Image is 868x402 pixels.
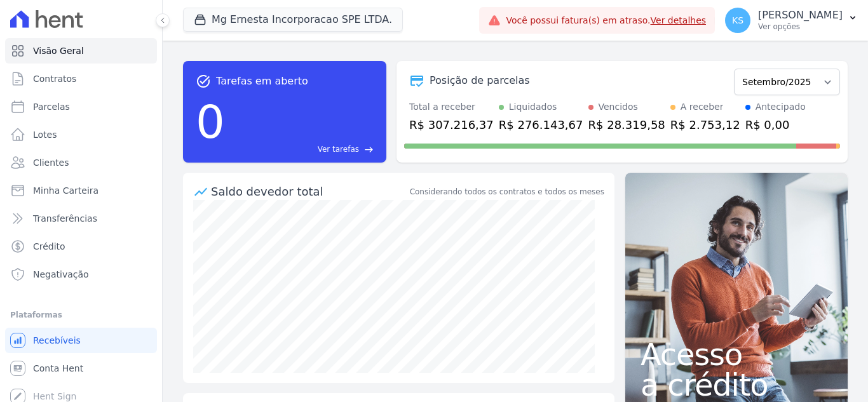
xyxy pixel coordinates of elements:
a: Negativação [5,262,157,287]
div: R$ 0,00 [745,116,806,133]
a: Transferências [5,206,157,231]
div: Liquidados [509,100,557,114]
a: Clientes [5,150,157,175]
div: R$ 307.216,37 [409,116,494,133]
span: a crédito [641,370,832,400]
div: R$ 276.143,67 [499,116,583,133]
span: Você possui fatura(s) em atraso. [506,14,706,27]
span: Contratos [33,72,76,85]
span: Clientes [33,156,69,169]
span: task_alt [196,74,211,89]
div: Considerando todos os contratos e todos os meses [410,186,604,198]
a: Crédito [5,234,157,259]
a: Minha Carteira [5,178,157,203]
a: Ver tarefas east [230,144,374,155]
div: Posição de parcelas [430,73,530,88]
span: Minha Carteira [33,184,98,197]
span: Recebíveis [33,334,81,347]
a: Recebíveis [5,328,157,353]
span: Conta Hent [33,362,83,375]
span: Ver tarefas [318,144,359,155]
span: east [364,145,374,154]
div: 0 [196,89,225,155]
span: Transferências [33,212,97,225]
div: Antecipado [756,100,806,114]
div: Total a receber [409,100,494,114]
span: Parcelas [33,100,70,113]
a: Parcelas [5,94,157,119]
div: Plataformas [10,307,152,323]
div: R$ 2.753,12 [670,116,740,133]
span: Tarefas em aberto [216,74,308,89]
button: KS [PERSON_NAME] Ver opções [715,3,868,38]
div: A receber [681,100,724,114]
a: Visão Geral [5,38,157,64]
span: Crédito [33,240,65,253]
span: Visão Geral [33,44,84,57]
div: Saldo devedor total [211,183,407,200]
button: Mg Ernesta Incorporacao SPE LTDA. [183,8,403,32]
span: Negativação [33,268,89,281]
p: Ver opções [758,22,843,32]
a: Lotes [5,122,157,147]
span: Acesso [641,339,832,370]
div: R$ 28.319,58 [588,116,665,133]
a: Contratos [5,66,157,91]
span: Lotes [33,128,57,141]
div: Vencidos [599,100,638,114]
span: KS [732,16,743,25]
p: [PERSON_NAME] [758,9,843,22]
a: Ver detalhes [651,15,707,25]
a: Conta Hent [5,356,157,381]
